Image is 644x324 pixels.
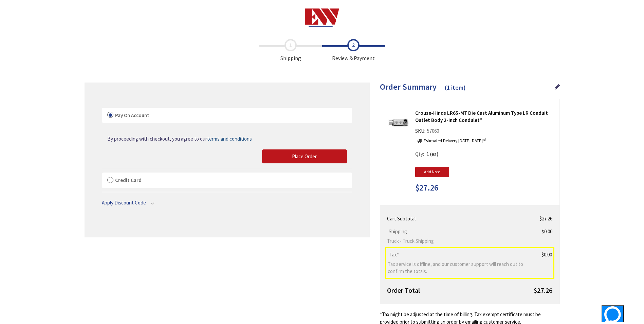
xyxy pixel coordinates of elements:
[387,237,528,245] span: Truck - Truck Shipping
[292,153,317,160] span: Place Order
[388,112,409,133] img: Crouse-Hinds LR65-MT Die Cast Aluminum Type LR Conduit Outlet Body 2-Inch Condulet®
[415,183,438,192] span: $27.26
[107,135,252,142] a: By proceeding with checkout, you agree to ourterms and conditions
[483,137,486,142] sup: rd
[387,286,420,294] strong: Order Total
[115,177,142,183] span: Credit Card
[425,128,441,134] span: 57060
[415,151,423,157] span: Qty
[387,228,409,235] span: Shipping
[115,112,149,119] span: Pay On Account
[305,8,339,27] img: Electrical Wholesalers, Inc.
[415,127,441,137] div: SKU:
[415,109,554,124] strong: Crouse-Hinds LR65-MT Die Cast Aluminum Type LR Conduit Outlet Body 2-Inch Condulet®
[539,215,552,222] span: $27.26
[388,260,529,275] span: Tax service is offline, and our customer support will reach out to confirm the totals.
[541,251,552,258] span: $0.00
[207,136,252,142] span: terms and conditions
[542,228,552,235] span: $0.00
[380,82,437,92] span: Order Summary
[534,286,552,294] span: $27.26
[430,151,438,157] span: (ea)
[424,138,486,144] p: Estimated Delivery [DATE][DATE]
[386,212,531,225] th: Cart Subtotal
[102,199,146,206] span: Apply Discount Code
[578,305,624,322] iframe: Opens a widget where you can find more information
[262,149,347,164] button: Place Order
[445,84,466,91] span: (1 item)
[322,39,385,62] span: Review & Payment
[427,151,429,157] span: 1
[107,136,252,142] span: By proceeding with checkout, you agree to our
[259,39,322,62] span: Shipping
